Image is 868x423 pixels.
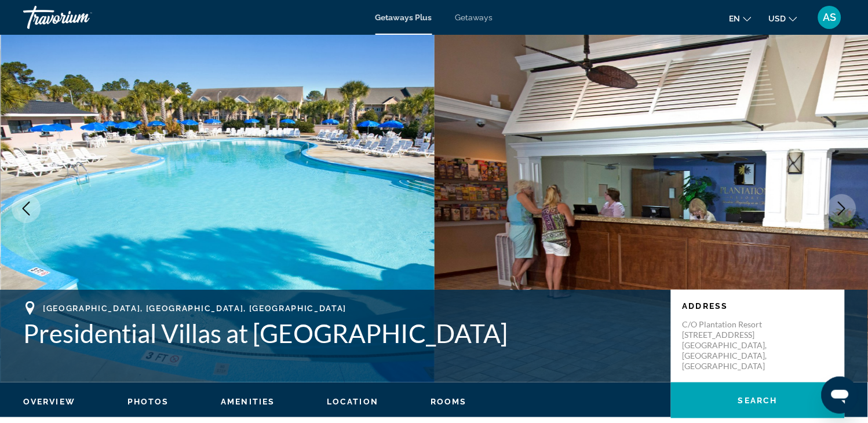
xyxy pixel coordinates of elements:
[730,14,741,23] span: en
[815,5,845,30] button: User Menu
[769,10,797,27] button: Change currency
[671,382,845,418] button: Search
[23,396,75,407] button: Overview
[455,13,493,22] a: Getaways
[23,397,75,406] span: Overview
[683,319,775,371] p: c/o Plantation Resort [STREET_ADDRESS] [GEOGRAPHIC_DATA], [GEOGRAPHIC_DATA], [GEOGRAPHIC_DATA]
[127,397,169,406] span: Photos
[23,2,139,32] a: Travorium
[221,397,275,406] span: Amenities
[683,301,833,311] p: Address
[827,194,856,223] button: Next image
[431,397,467,406] span: Rooms
[375,13,432,22] a: Getaways Plus
[23,318,659,348] h1: Presidential Villas at [GEOGRAPHIC_DATA]
[823,12,837,23] span: AS
[769,14,786,23] span: USD
[431,396,467,407] button: Rooms
[730,10,752,27] button: Change language
[738,396,778,405] span: Search
[327,396,378,407] button: Location
[43,304,347,313] span: [GEOGRAPHIC_DATA], [GEOGRAPHIC_DATA], [GEOGRAPHIC_DATA]
[127,396,169,407] button: Photos
[221,396,275,407] button: Amenities
[822,377,859,414] iframe: Button to launch messaging window
[327,397,378,406] span: Location
[12,194,41,223] button: Previous image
